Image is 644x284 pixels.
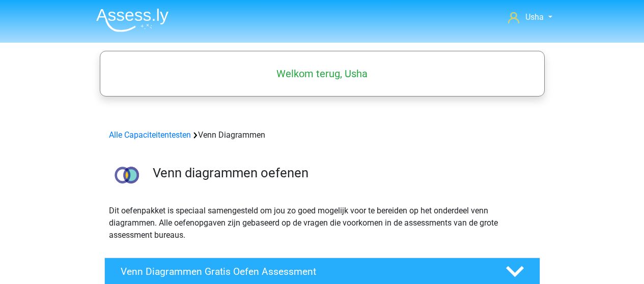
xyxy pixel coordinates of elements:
[121,266,489,277] h4: Venn Diagrammen Gratis Oefen Assessment
[96,8,169,32] img: Assessly
[109,130,191,140] a: Alle Capaciteitentesten
[504,11,556,23] a: Usha
[105,153,148,197] img: venn diagrammen
[109,205,536,241] p: Dit oefenpakket is speciaal samengesteld om jou zo goed mogelijk voor te bereiden op het onderdee...
[153,165,532,181] h3: Venn diagrammen oefenen
[525,12,544,22] span: Usha
[105,68,540,80] h5: Welkom terug, Usha
[105,129,540,141] div: Venn Diagrammen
